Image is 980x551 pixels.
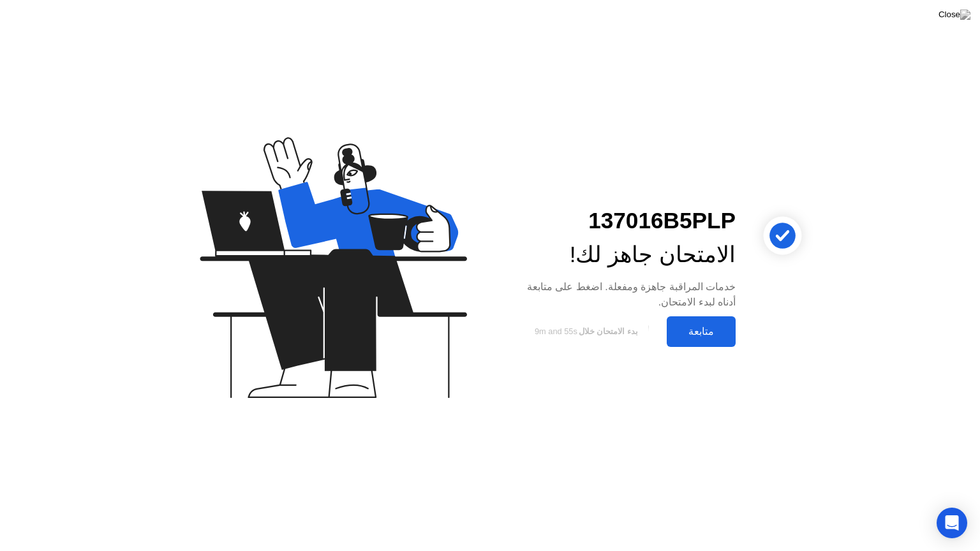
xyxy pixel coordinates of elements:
div: الامتحان جاهز لك! [510,238,736,272]
div: 137016B5PLP [510,204,736,238]
button: متابعة [667,316,736,347]
div: خدمات المراقبة جاهزة ومفعلة. اضغط على متابعة أدناه لبدء الامتحان. [510,279,736,310]
button: بدء الامتحان خلال9m and 55s [510,320,660,344]
span: 9m and 55s [535,327,577,336]
div: Open Intercom Messenger [937,508,967,538]
div: متابعة [671,325,732,337]
img: Close [939,10,970,20]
